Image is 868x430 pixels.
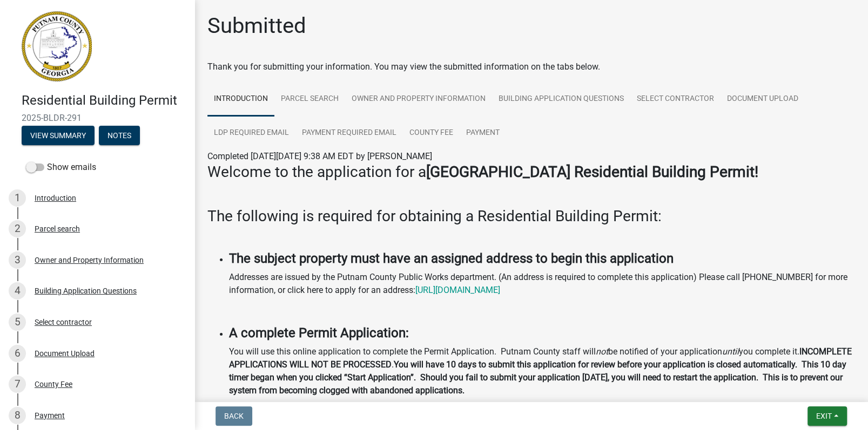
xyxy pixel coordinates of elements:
div: 8 [9,407,26,424]
h4: Residential Building Permit [22,93,186,108]
div: Select contractor [35,318,92,326]
a: Payment Required Email [295,116,403,151]
strong: A complete Permit Application: [229,325,409,340]
p: You will use this online application to complete the Permit Application. Putnam County staff will... [229,345,855,397]
div: Thank you for submitting your information. You may view the submitted information on the tabs below. [207,60,855,73]
div: County Fee [35,380,72,388]
strong: [GEOGRAPHIC_DATA] Residential Building Permit! [426,163,758,181]
h1: Submitted [207,13,306,39]
div: 2 [9,220,26,237]
wm-modal-confirm: Summary [22,132,95,140]
p: Addresses are issued by the Putnam County Public Works department. (An address is required to com... [229,271,855,297]
div: 1 [9,189,26,207]
a: [URL][DOMAIN_NAME] [415,285,500,295]
a: Owner and Property Information [345,82,492,117]
i: not [596,346,608,357]
button: Notes [99,126,140,145]
strong: The subject property must have an assigned address to begin this application [229,251,674,266]
span: Completed [DATE][DATE] 9:38 AM EDT by [PERSON_NAME] [207,151,432,161]
h3: Welcome to the application for a [207,163,855,181]
strong: INCOMPLETE APPLICATIONS WILL NOT BE PROCESSED [229,346,852,370]
div: Parcel search [35,225,80,233]
a: Payment [460,116,506,151]
label: Show emails [26,161,96,174]
wm-modal-confirm: Notes [99,132,140,140]
button: Exit [808,406,847,426]
div: 6 [9,345,26,362]
img: Putnam County, Georgia [22,11,92,81]
a: Document Upload [721,82,805,117]
span: 2025-BLDR-291 [22,113,173,123]
button: Back [216,406,252,426]
div: 4 [9,282,26,299]
span: Exit [816,412,832,420]
div: Payment [35,412,65,419]
a: LDP Required Email [207,116,295,151]
h3: The following is required for obtaining a Residential Building Permit: [207,207,855,226]
a: County Fee [403,116,460,151]
div: Building Application Questions [35,287,137,295]
div: 3 [9,251,26,269]
a: Introduction [207,82,274,117]
i: until [722,346,739,357]
div: Owner and Property Information [35,256,144,264]
button: View Summary [22,126,95,145]
span: Back [224,412,244,420]
div: Introduction [35,194,76,202]
div: Document Upload [35,350,95,357]
strong: You will have 10 days to submit this application for review before your application is closed aut... [229,359,846,395]
a: Parcel search [274,82,345,117]
div: 7 [9,376,26,393]
a: Building Application Questions [492,82,630,117]
a: Select contractor [630,82,721,117]
div: 5 [9,313,26,331]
